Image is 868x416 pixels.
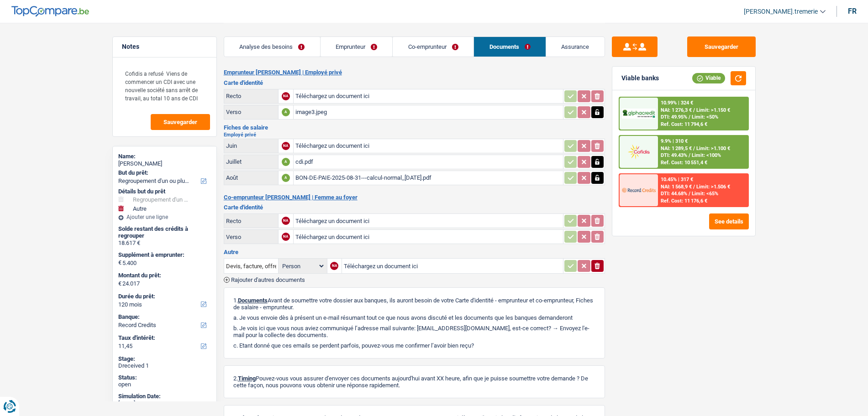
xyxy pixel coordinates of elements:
a: Emprunteur [321,37,393,57]
a: Analyse des besoins [224,37,320,57]
h5: Notes [122,43,207,51]
img: Record Credits [622,182,656,198]
span: Limit: >1.150 € [696,107,730,113]
span: NAI: 1 276,3 € [661,107,692,113]
button: Sauvegarder [687,36,756,57]
div: 10.45% | 317 € [661,177,693,182]
button: Sauvegarder [151,114,210,130]
div: NA [282,142,290,150]
span: / [693,146,695,151]
span: / [689,191,690,197]
span: Documents [238,297,268,304]
div: Ref. Cost: 10 551,4 € [661,160,707,166]
span: Limit: <50% [692,114,718,120]
span: Limit: >1.100 € [696,146,730,151]
div: Ref. Cost: 11 794,6 € [661,121,707,127]
a: Assurance [546,37,605,57]
div: Juin [226,142,276,149]
div: Verso [226,109,276,115]
p: c. Etant donné que ces emails se perdent parfois, pouvez-vous me confirmer l’avoir bien reçu? [233,342,595,349]
span: Sauvegarder [163,119,197,125]
label: But du prêt: [118,169,209,177]
span: € [118,280,121,287]
div: A [282,108,290,116]
div: [DATE] [118,400,211,407]
div: [PERSON_NAME] [118,160,211,167]
div: Status: [118,374,211,381]
div: NA [282,233,290,241]
span: Timing [238,375,256,382]
span: NAI: 1 289,5 € [661,146,692,151]
h2: Emprunteur [PERSON_NAME] | Employé privé [224,69,605,76]
div: Ref. Cost: 11 176,6 € [661,198,707,204]
span: DTI: 49.43% [661,152,687,158]
p: 2. Pouvez-vous vous assurer d'envoyer ces documents aujourd'hui avant XX heure, afin que je puiss... [233,375,595,389]
div: Recto [226,218,276,224]
span: Rajouter d'autres documents [231,277,305,283]
span: Limit: >1.506 € [696,184,730,190]
button: Rajouter d'autres documents [224,277,305,283]
div: Dreceived 1 [118,362,211,369]
button: See details [709,213,749,229]
img: Cofidis [622,143,656,160]
div: Stage: [118,355,211,363]
a: Documents [474,37,546,57]
div: fr [848,7,857,16]
h2: Co-emprunteur [PERSON_NAME] | Femme au foyer [224,194,605,201]
span: NAI: 1 568,9 € [661,184,692,190]
span: DTI: 44.68% [661,191,687,197]
div: Simulation Date: [118,393,211,400]
span: / [693,184,695,190]
div: Août [226,174,276,181]
div: NA [330,262,338,270]
span: / [689,114,690,120]
div: A [282,174,290,182]
div: Solde restant des crédits à regrouper [118,225,211,239]
h3: Carte d'identité [224,204,605,210]
div: A [282,158,290,166]
img: AlphaCredit [622,109,656,119]
span: / [689,152,690,158]
h2: Employé privé [224,132,605,137]
div: Viable [692,73,725,83]
span: DTI: 49.95% [661,114,687,120]
h3: Autre [224,249,605,255]
div: Name: [118,153,211,160]
div: Détails but du prêt [118,188,211,195]
div: Juillet [226,158,276,165]
div: Verso [226,234,276,240]
h3: Fiches de salaire [224,125,605,130]
label: Durée du prêt: [118,293,209,300]
label: Banque: [118,313,209,321]
div: BON-DE-PAIE-2025-08-31---calcul-normal_[DATE].pdf [295,171,561,185]
span: Limit: <65% [692,191,718,197]
div: 9.9% | 310 € [661,138,688,144]
div: 10.99% | 324 € [661,100,693,106]
label: Montant du prêt: [118,272,209,279]
div: NA [282,92,290,100]
img: TopCompare Logo [11,6,89,17]
a: Co-emprunteur [393,37,473,57]
a: [PERSON_NAME].tremerie [736,4,826,19]
label: Supplément à emprunter: [118,251,209,259]
div: cdi.pdf [295,155,561,169]
p: a. Je vous envoie dès à présent un e-mail résumant tout ce que nous avons discuté et les doc... [233,314,595,321]
span: [PERSON_NAME].tremerie [744,8,818,16]
span: Limit: <100% [692,152,721,158]
span: / [693,107,695,113]
div: 18.617 € [118,239,211,247]
p: 1. Avant de soumettre votre dossier aux banques, ils auront besoin de votre Carte d'identité - em... [233,297,595,311]
div: Viable banks [621,74,659,82]
div: NA [282,217,290,225]
p: b. Je vois ici que vous nous aviez communiqué l’adresse mail suivante: [EMAIL_ADDRESS][DOMAIN_NA... [233,325,595,338]
h3: Carte d'identité [224,80,605,86]
div: image3.jpeg [295,105,561,119]
div: Recto [226,93,276,99]
div: open [118,381,211,388]
span: € [118,259,121,266]
div: Ajouter une ligne [118,214,211,220]
label: Taux d'intérêt: [118,334,209,342]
